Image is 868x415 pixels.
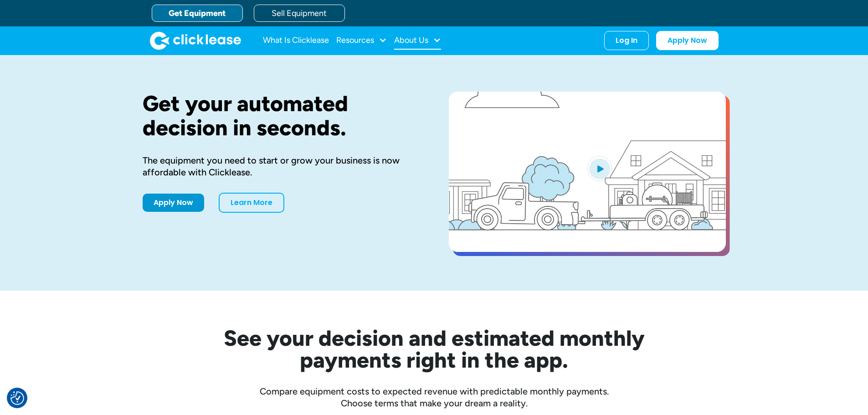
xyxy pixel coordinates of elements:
[394,31,441,50] div: About Us
[150,31,241,50] img: Clicklease logo
[616,36,637,45] div: Log In
[150,31,241,50] a: home
[143,92,420,140] h1: Get your automated decision in seconds.
[143,385,726,409] div: Compare equipment costs to expected revenue with predictable monthly payments. Choose terms that ...
[10,391,24,405] img: Revisit consent button
[449,92,726,252] a: open lightbox
[10,391,24,405] button: Consent Preferences
[656,31,719,50] a: Apply Now
[254,5,345,22] a: Sell Equipment
[587,156,612,181] img: Blue play button logo on a light blue circular background
[143,154,420,178] div: The equipment you need to start or grow your business is now affordable with Clicklease.
[152,5,243,22] a: Get Equipment
[336,31,387,50] div: Resources
[219,193,284,213] a: Learn More
[143,194,204,212] a: Apply Now
[263,31,329,50] a: What Is Clicklease
[179,327,689,371] h2: See your decision and estimated monthly payments right in the app.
